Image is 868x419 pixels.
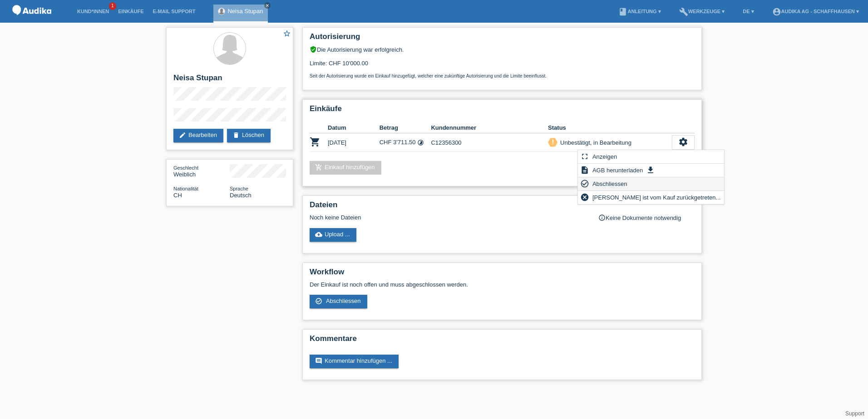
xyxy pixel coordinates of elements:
[173,73,286,87] h2: Neisa Stupan
[315,231,322,238] i: cloud_upload
[310,228,356,242] a: cloud_uploadUpload ...
[675,9,730,14] a: buildWerkzeuge ▾
[310,32,695,46] h2: Autorisierung
[310,104,695,118] h2: Einkäufe
[109,2,116,10] span: 1
[230,186,248,191] span: Sprache
[310,295,367,308] a: check_circle_outline Abschliessen
[310,268,695,281] h2: Workflow
[328,133,380,152] td: [DATE]
[548,122,672,133] th: Status
[328,122,380,133] th: Datum
[598,214,695,221] div: Keine Dokumente notwendig
[173,192,182,199] span: Schweiz
[173,186,198,191] span: Nationalität
[173,165,198,171] span: Geschlecht
[598,214,606,221] i: info_outline
[678,137,688,147] i: settings
[326,297,361,304] span: Abschliessen
[591,178,629,189] span: Abschliessen
[265,3,270,8] i: close
[148,9,200,14] a: E-Mail Support
[315,297,322,305] i: check_circle_outline
[227,8,263,15] a: Neisa Stupan
[227,129,271,142] a: deleteLöschen
[557,138,631,147] div: Unbestätigt, in Bearbeitung
[173,164,230,178] div: Weiblich
[614,9,665,14] a: bookAnleitung ▾
[550,139,556,145] i: priority_high
[618,7,627,16] i: book
[232,132,240,139] i: delete
[310,214,587,221] div: Noch keine Dateien
[315,164,322,171] i: add_shopping_cart
[73,9,113,14] a: Kund*innen
[591,165,644,175] span: AGB herunterladen
[310,53,695,78] div: Limite: CHF 10'000.00
[264,2,271,9] a: close
[380,133,431,152] td: CHF 3'711.50
[310,73,695,78] p: Seit der Autorisierung wurde ein Einkauf hinzugefügt, welcher eine zukünftige Autorisierung und d...
[310,161,381,175] a: add_shopping_cartEinkauf hinzufügen
[310,136,321,147] i: POSP00026342
[173,129,223,142] a: editBearbeiten
[380,122,431,133] th: Betrag
[283,29,291,39] a: star_border
[845,410,864,417] a: Support
[179,132,186,139] i: edit
[580,179,589,188] i: check_circle_outline
[315,357,322,365] i: comment
[310,334,695,348] h2: Kommentare
[310,355,399,368] a: commentKommentar hinzufügen ...
[580,166,589,175] i: description
[9,18,54,24] a: POS — MF Group
[772,7,781,16] i: account_circle
[646,166,655,175] i: get_app
[417,139,424,146] i: 12 Raten
[310,46,695,53] div: Die Autorisierung war erfolgreich.
[230,192,252,199] span: Deutsch
[431,122,548,133] th: Kundennummer
[113,9,148,14] a: Einkäufe
[679,7,688,16] i: build
[310,46,317,53] i: verified_user
[580,152,589,161] i: fullscreen
[768,9,863,14] a: account_circleAudika AG - Schaffhausen ▾
[310,200,695,214] h2: Dateien
[431,133,548,152] td: C12356300
[591,151,618,162] span: Anzeigen
[738,9,758,14] a: DE ▾
[310,281,695,288] p: Der Einkauf ist noch offen und muss abgeschlossen werden.
[283,29,291,38] i: star_border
